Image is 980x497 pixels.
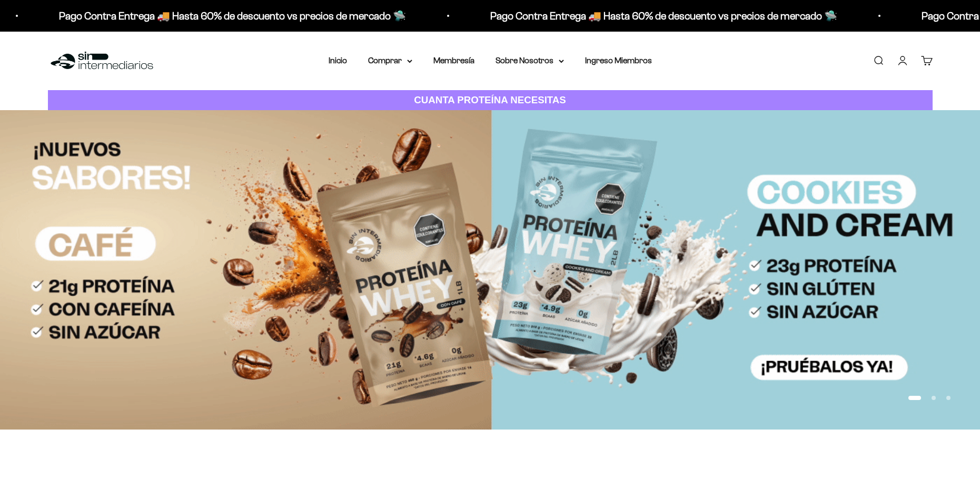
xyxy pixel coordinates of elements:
p: Pago Contra Entrega 🚚 Hasta 60% de descuento vs precios de mercado 🛸 [56,7,403,24]
a: CUANTA PROTEÍNA NECESITAS [48,90,933,111]
summary: Comprar [368,54,412,67]
strong: CUANTA PROTEÍNA NECESITAS [414,94,566,105]
a: Ingreso Miembros [585,56,652,65]
a: Inicio [329,56,347,65]
p: Pago Contra Entrega 🚚 Hasta 60% de descuento vs precios de mercado 🛸 [488,7,835,24]
a: Membresía [433,56,474,65]
summary: Sobre Nosotros [496,54,564,67]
